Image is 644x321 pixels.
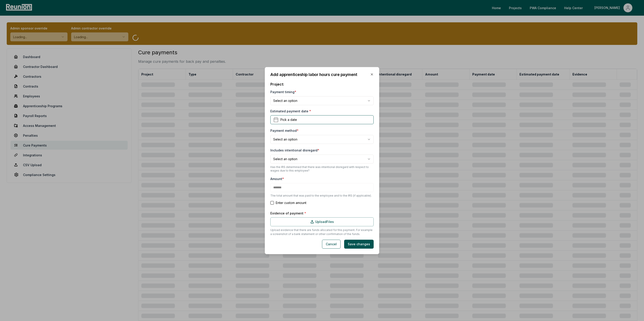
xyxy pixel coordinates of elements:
h2: Add apprenticeship labor hours cure payment [270,73,374,77]
label: Payment timing [270,90,296,94]
p: The total amount that was paid to the employee and to the IRS (if applicable). [270,194,374,197]
label: Evidence of payment [270,211,374,216]
button: Save changes [344,240,374,249]
label: Enter custom amount [276,201,306,204]
label: Includes intentional disregard [270,148,319,152]
label: Payment method [270,129,299,132]
label: Estimated payment date [270,109,311,113]
label: Amount [270,177,284,181]
p: Has the IRS determined that there was intentional disregard with respect to wages due to this emp... [270,165,374,172]
button: Cancel [322,240,341,249]
span: Project: [270,82,284,86]
span: Pick a date [280,117,297,122]
label: Upload Files [270,217,374,226]
button: Pick a date [270,115,374,124]
p: Upload evidence that there are funds allocated for this payment. For example a screenshot of a ba... [270,228,374,236]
